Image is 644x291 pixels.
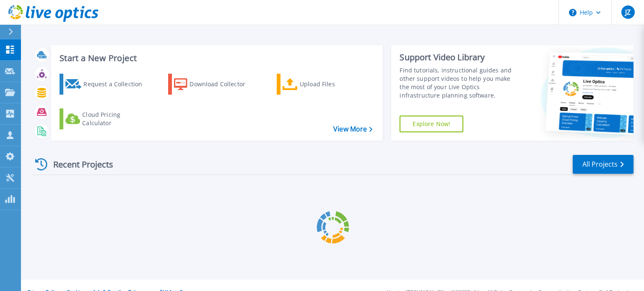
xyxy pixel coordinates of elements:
a: Request a Collection [60,74,153,95]
h3: Start a New Project [60,54,372,63]
div: Request a Collection [83,76,151,93]
div: Download Collector [190,76,257,93]
a: View More [333,125,372,133]
div: Recent Projects [32,154,125,175]
a: All Projects [573,155,634,174]
a: Cloud Pricing Calculator [60,108,153,129]
div: Upload Files [300,76,367,93]
a: Download Collector [168,74,262,95]
span: JZ [625,9,631,15]
a: Explore Now! [400,116,463,132]
div: Support Video Library [400,52,521,63]
a: Upload Files [277,74,370,95]
div: Cloud Pricing Calculator [82,111,149,127]
div: Find tutorials, instructional guides and other support videos to help you make the most of your L... [400,66,521,100]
